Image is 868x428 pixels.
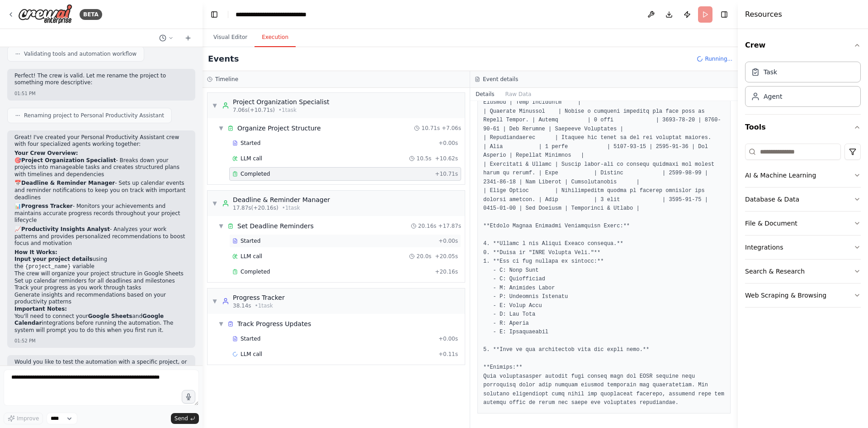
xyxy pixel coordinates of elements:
strong: Important Notes: [14,306,67,312]
div: 01:52 PM [14,337,188,344]
span: + 20.05s [435,253,458,260]
span: 38.14s [233,302,251,309]
span: + 0.11s [439,351,458,358]
strong: How It Works: [14,249,57,255]
button: Crew [745,33,861,58]
p: Perfect! The crew is valid. Let me rename the project to something more descriptive: [14,72,188,87]
li: Set up calendar reminders for all deadlines and milestones [14,278,188,285]
span: + 10.62s [435,155,458,162]
span: 10.5s [416,155,431,162]
span: LLM call [241,351,262,358]
span: • 1 task [282,204,300,212]
span: ▼ [218,320,224,327]
div: Integrations [745,243,783,252]
h4: Resources [745,9,782,20]
div: Web Scraping & Browsing [745,291,826,300]
button: Details [470,88,500,101]
span: Improve [17,415,39,422]
div: Organize Project Structure [237,124,321,133]
div: Crew [745,58,861,114]
div: File & Document [745,219,797,228]
button: Web Scraping & Browsing [745,284,861,307]
li: using the variable [14,256,188,270]
span: + 0.00s [439,335,458,342]
button: Visual Editor [206,28,255,47]
span: Completed [241,170,270,178]
h2: Events [208,53,239,65]
button: Hide right sidebar [718,8,731,21]
span: Running... [705,55,732,63]
code: {project_name} [24,263,73,271]
span: ▼ [218,125,224,132]
button: AI & Machine Learning [745,164,861,187]
span: LLM call [241,155,262,162]
p: You'll need to connect your and integrations before running the automation. The system will promp... [14,313,188,334]
button: File & Document [745,212,861,235]
li: The crew will organize your project structure in Google Sheets [14,270,188,278]
button: Improve [4,413,43,424]
strong: Your Crew Overview: [14,150,78,156]
span: ▼ [212,200,217,207]
button: Switch to previous chat [156,33,177,43]
button: Integrations [745,236,861,259]
span: 20.0s [416,253,431,260]
button: Hide left sidebar [208,8,221,21]
li: Generate insights and recommendations based on your productivity patterns [14,292,188,306]
strong: Productivity Insights Analyst [21,226,110,232]
button: Send [171,413,199,424]
span: + 7.06s [442,125,461,132]
span: Completed [241,268,270,275]
strong: Google Calendar [14,313,164,327]
li: Track your progress as you work through tasks [14,284,188,292]
div: Task [764,67,777,77]
strong: Google Sheets [88,313,132,319]
div: Track Progress Updates [237,319,311,328]
h3: Timeline [215,76,238,83]
span: Started [241,139,260,147]
button: Tools [745,115,861,140]
span: ▼ [218,222,224,230]
strong: Progress Tracker [21,203,73,209]
p: 🎯 - Breaks down your projects into manageable tasks and creates structured plans with timelines a... [14,157,188,178]
button: Database & Data [745,188,861,211]
div: Progress Tracker [233,293,285,302]
img: Logo [18,4,72,24]
div: Tools [745,140,861,315]
span: + 20.16s [435,268,458,275]
h3: Event details [483,76,518,83]
span: + 0.00s [439,237,458,245]
div: 01:51 PM [14,90,188,97]
p: 📅 - Sets up calendar events and reminder notifications to keep you on track with important deadlines [14,180,188,201]
span: + 10.71s [435,170,458,178]
span: 7.06s (+10.71s) [233,106,275,114]
strong: Input your project details [14,256,93,262]
p: Would you like to test the automation with a specific project, or would you like me to make any a... [14,359,188,373]
div: Deadline & Reminder Manager [233,195,330,204]
span: ▼ [212,298,217,305]
span: • 1 task [278,106,297,114]
p: 📊 - Monitors your achievements and maintains accurate progress records throughout your project li... [14,203,188,224]
span: LLM call [241,253,262,260]
strong: Project Organization Specialist [21,157,116,164]
span: • 1 task [255,302,273,309]
span: Validating tools and automation workflow [24,50,137,58]
span: 10.71s [421,125,440,132]
div: AI & Machine Learning [745,171,816,180]
strong: Deadline & Reminder Manager [21,180,115,186]
button: Click to speak your automation idea [182,390,195,404]
p: Great! I've created your Personal Productivity Assistant crew with four specialized agents workin... [14,134,188,148]
span: 20.16s [418,222,437,230]
span: + 17.87s [438,222,461,230]
button: Execution [255,28,296,47]
button: Start a new chat [181,33,195,43]
div: BETA [80,9,102,20]
div: Database & Data [745,195,799,204]
button: Search & Research [745,260,861,283]
span: ▼ [212,102,217,109]
span: Started [241,335,260,342]
div: Set Deadline Reminders [237,221,314,231]
span: Started [241,237,260,245]
div: Agent [764,92,782,101]
nav: breadcrumb [236,10,324,19]
div: Search & Research [745,267,805,276]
